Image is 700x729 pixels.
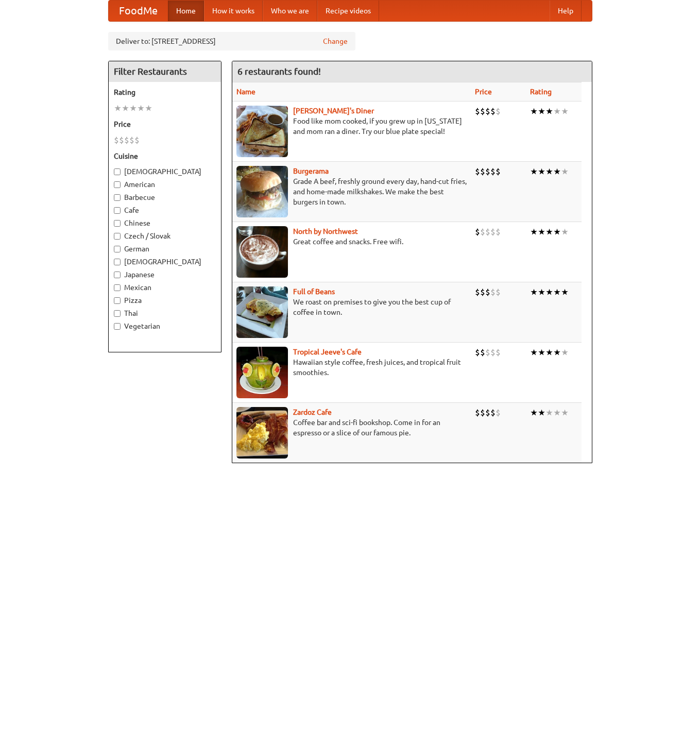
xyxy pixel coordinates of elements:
[480,226,485,238] li: $
[475,106,480,117] li: $
[490,106,496,117] li: $
[236,176,467,207] p: Grade A beef, freshly ground every day, hand-cut fries, and home-made milkshakes. We make the bes...
[475,347,480,358] li: $
[553,286,561,298] li: ★
[561,286,569,298] li: ★
[550,1,582,21] a: Help
[553,347,561,358] li: ★
[114,321,216,331] label: Vegetarian
[561,226,569,238] li: ★
[545,286,553,298] li: ★
[114,259,121,265] input: [DEMOGRAPHIC_DATA]
[236,417,467,438] p: Coffee bar and sci-fi bookshop. Come in for an espresso or a slice of our famous pie.
[293,287,335,296] b: Full of Beans
[490,407,496,418] li: $
[109,61,221,82] h4: Filter Restaurants
[114,231,216,241] label: Czech / Slovak
[236,106,288,157] img: sallys.jpg
[475,226,480,238] li: $
[530,347,538,358] li: ★
[485,166,490,177] li: $
[538,106,545,117] li: ★
[114,269,216,280] label: Japanese
[114,151,216,161] h5: Cuisine
[109,1,168,21] a: FoodMe
[293,227,358,235] b: North by Northwest
[236,347,288,398] img: jeeves.jpg
[114,297,121,304] input: Pizza
[475,286,480,298] li: $
[114,87,216,97] h5: Rating
[168,1,204,21] a: Home
[119,134,124,146] li: $
[129,134,134,146] li: $
[114,179,216,190] label: American
[553,166,561,177] li: ★
[530,88,552,96] a: Rating
[490,166,496,177] li: $
[236,236,467,247] p: Great coffee and snacks. Free wifi.
[490,226,496,238] li: $
[114,119,216,129] h5: Price
[485,347,490,358] li: $
[480,106,485,117] li: $
[530,407,538,418] li: ★
[496,347,501,358] li: $
[545,226,553,238] li: ★
[293,167,329,175] a: Burgerama
[114,310,121,317] input: Thai
[496,166,501,177] li: $
[475,407,480,418] li: $
[124,134,129,146] li: $
[496,407,501,418] li: $
[236,88,255,96] a: Name
[561,347,569,358] li: ★
[480,166,485,177] li: $
[496,226,501,238] li: $
[236,116,467,137] p: Food like mom cooked, if you grew up in [US_STATE] and mom ran a diner. Try our blue plate special!
[561,166,569,177] li: ★
[480,347,485,358] li: $
[114,308,216,318] label: Thai
[561,106,569,117] li: ★
[553,106,561,117] li: ★
[485,286,490,298] li: $
[114,205,216,215] label: Cafe
[530,226,538,238] li: ★
[496,106,501,117] li: $
[236,226,288,278] img: north.jpg
[114,246,121,252] input: German
[545,106,553,117] li: ★
[293,408,332,416] a: Zardoz Cafe
[538,226,545,238] li: ★
[293,348,362,356] a: Tropical Jeeve's Cafe
[114,257,216,267] label: [DEMOGRAPHIC_DATA]
[114,272,121,278] input: Japanese
[114,220,121,227] input: Chinese
[114,282,216,293] label: Mexican
[114,295,216,306] label: Pizza
[114,181,121,188] input: American
[317,1,379,21] a: Recipe videos
[236,357,467,378] p: Hawaiian style coffee, fresh juices, and tropical fruit smoothies.
[114,192,216,202] label: Barbecue
[134,134,140,146] li: $
[122,103,129,114] li: ★
[485,407,490,418] li: $
[236,407,288,459] img: zardoz.jpg
[480,286,485,298] li: $
[485,226,490,238] li: $
[530,166,538,177] li: ★
[293,107,374,115] a: [PERSON_NAME]'s Diner
[545,347,553,358] li: ★
[545,407,553,418] li: ★
[114,134,119,146] li: $
[496,286,501,298] li: $
[538,166,545,177] li: ★
[137,103,145,114] li: ★
[485,106,490,117] li: $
